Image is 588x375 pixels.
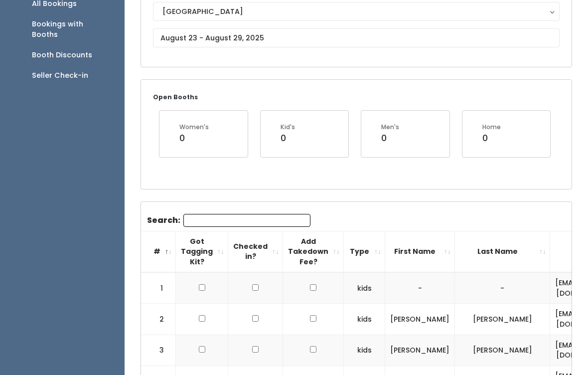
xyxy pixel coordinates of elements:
th: Type: activate to sort column ascending [344,231,385,273]
th: Got Tagging Kit?: activate to sort column ascending [176,231,228,273]
th: First Name: activate to sort column ascending [385,231,455,273]
button: [GEOGRAPHIC_DATA] [153,2,560,21]
div: Women's [179,123,209,132]
td: [PERSON_NAME] [385,304,455,335]
input: Search: [183,214,310,227]
td: 1 [141,273,176,304]
div: 0 [179,132,209,145]
td: kids [344,335,385,366]
div: Seller Check-in [32,71,88,81]
input: August 23 - August 29, 2025 [153,29,560,48]
small: Open Booths [153,93,198,102]
td: - [385,273,455,304]
th: Last Name: activate to sort column ascending [455,231,550,273]
th: Add Takedown Fee?: activate to sort column ascending [283,231,344,273]
td: - [455,273,550,304]
td: [PERSON_NAME] [385,335,455,366]
div: Booth Discounts [32,50,92,61]
div: Kid's [281,123,295,132]
div: Men's [381,123,399,132]
div: Home [482,123,501,132]
div: 0 [482,132,501,145]
div: Bookings with Booths [32,19,109,40]
th: #: activate to sort column descending [141,231,176,273]
div: 0 [281,132,295,145]
td: [PERSON_NAME] [455,335,550,366]
label: Search: [147,214,310,227]
td: 3 [141,335,176,366]
th: Checked in?: activate to sort column ascending [228,231,283,273]
div: [GEOGRAPHIC_DATA] [162,6,550,17]
td: kids [344,304,385,335]
td: kids [344,273,385,304]
td: 2 [141,304,176,335]
div: 0 [381,132,399,145]
td: [PERSON_NAME] [455,304,550,335]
